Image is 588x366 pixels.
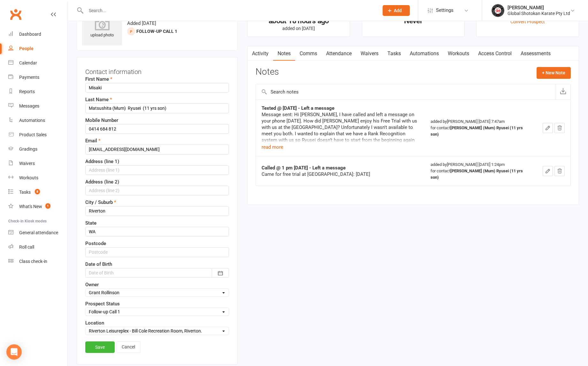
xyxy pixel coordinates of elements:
[8,199,67,214] a: What's New1
[431,118,531,138] div: added by [PERSON_NAME] [DATE] 7:47am
[19,89,35,94] div: Reports
[8,254,67,269] a: Class kiosk mode
[19,103,39,108] div: Messages
[85,66,229,75] h3: Contact information
[262,143,283,151] button: read more
[85,145,229,154] input: Email
[8,6,24,22] a: Clubworx
[262,105,334,111] strong: Texted @ [DATE] - Left a message
[516,46,555,61] a: Assessments
[492,4,504,17] img: thumb_image1750234934.png
[19,75,39,80] div: Payments
[431,125,531,138] div: for contact
[8,240,67,254] a: Roll call
[262,165,346,171] strong: Called @ 1 pm [DATE] - Left a message
[405,46,443,61] a: Automations
[19,259,47,264] div: Class check-in
[85,206,229,216] input: City / Suburb
[19,118,45,123] div: Automations
[19,132,47,137] div: Product Sales
[8,70,67,85] a: Payments
[85,281,99,288] label: Owner
[8,142,67,156] a: Gradings
[253,18,344,24] div: about 18 hours ago
[85,116,118,124] label: Mobile Number
[82,18,122,39] div: upload photo
[85,300,120,308] label: Prospect Status
[508,11,570,16] div: Global Shotokan Karate Pty Ltd
[431,161,531,181] div: added by [PERSON_NAME] [DATE] 1:24pm
[35,189,40,194] span: 8
[6,344,22,360] div: Open Intercom Messenger
[19,46,34,51] div: People
[8,85,67,99] a: Reports
[85,158,119,165] label: Address (line 1)
[8,27,67,41] a: Dashboard
[116,341,141,353] a: Cancel
[248,46,273,61] a: Activity
[85,319,104,327] label: Location
[8,171,67,185] a: Workouts
[8,113,67,128] a: Automations
[295,46,322,61] a: Comms
[436,3,454,18] span: Settings
[85,240,106,247] label: Postcode
[85,96,112,103] label: Last Name
[84,6,374,15] input: Search...
[19,146,37,152] div: Gradings
[443,46,474,61] a: Workouts
[85,83,229,93] input: First Name
[19,190,31,195] div: Tasks
[253,26,344,31] p: added on [DATE]
[8,99,67,113] a: Messages
[256,67,279,78] h3: Notes
[508,5,570,11] div: [PERSON_NAME]
[537,67,571,78] button: + New Note
[383,5,410,16] button: Add
[19,161,35,166] div: Waivers
[8,56,67,70] a: Calendar
[256,84,555,100] input: Search notes
[85,124,229,134] input: Mobile Number
[431,168,523,180] strong: [PERSON_NAME] (Mum) Ryusei (11 yrs son)
[19,60,37,65] div: Calendar
[85,75,112,83] label: First Name
[431,168,531,181] div: for contact
[45,203,50,209] span: 1
[19,175,38,180] div: Workouts
[8,41,67,56] a: People
[368,18,459,24] div: Never
[85,247,229,257] input: Postcode
[394,8,402,13] span: Add
[273,46,295,61] a: Notes
[136,29,177,34] span: Follow-up Call 1
[8,185,67,199] a: Tasks 8
[19,230,58,235] div: General attendance
[19,204,42,209] div: What's New
[85,260,112,268] label: Date of Birth
[510,19,545,24] a: Convert Prospect
[8,156,67,171] a: Waivers
[383,46,405,61] a: Tasks
[85,103,229,113] input: Last Name
[85,341,115,353] a: Save
[8,226,67,240] a: General attendance kiosk mode
[262,111,419,175] div: Message sent: Hi [PERSON_NAME], I have called and left a message on your phone [DATE]. How did [P...
[356,46,383,61] a: Waivers
[85,137,101,145] label: Email
[19,244,34,250] div: Roll call
[85,219,96,227] label: State
[262,171,419,177] div: Came for free trial at [GEOGRAPHIC_DATA]: [DATE]
[85,227,229,236] input: State
[85,198,116,206] label: City / Suburb
[474,46,516,61] a: Access Control
[127,20,156,26] time: Added [DATE]
[322,46,356,61] a: Attendance
[85,186,229,195] input: Address (line 2)
[19,32,41,37] div: Dashboard
[8,128,67,142] a: Product Sales
[85,165,229,175] input: Address (line 1)
[85,178,119,186] label: Address (line 2)
[431,125,523,137] strong: [PERSON_NAME] (Mum) Ryusei (11 yrs son)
